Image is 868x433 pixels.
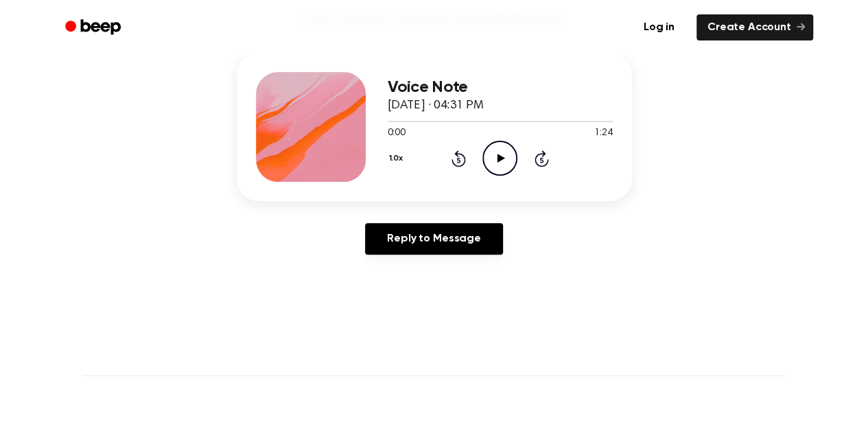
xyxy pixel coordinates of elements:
[388,100,484,112] span: [DATE] · 04:31 PM
[388,78,613,97] h3: Voice Note
[56,14,133,41] a: Beep
[365,223,502,255] a: Reply to Message
[388,147,408,170] button: 1.0x
[594,126,612,141] span: 1:24
[388,126,406,141] span: 0:00
[630,12,688,43] a: Log in
[696,14,813,40] a: Create Account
